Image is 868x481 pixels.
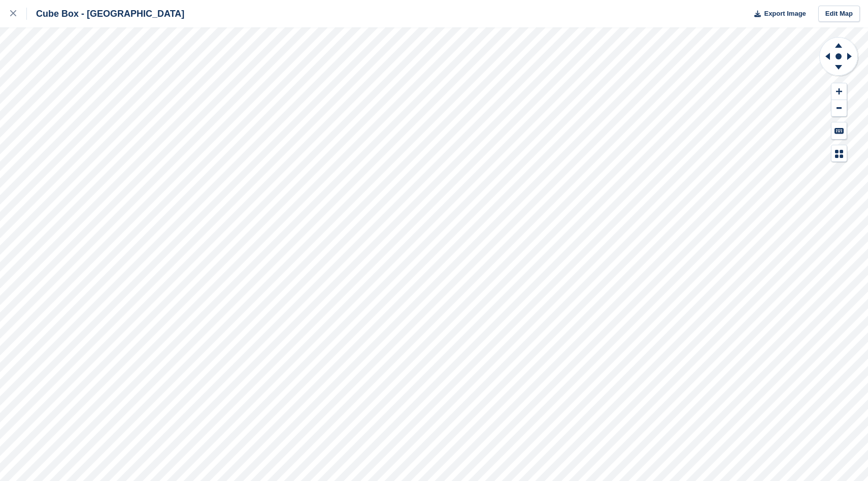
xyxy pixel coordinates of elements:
[748,6,806,22] button: Export Image
[831,100,847,117] button: Zoom Out
[831,122,847,139] button: Keyboard Shortcuts
[27,8,184,20] div: Cube Box - [GEOGRAPHIC_DATA]
[764,9,806,19] span: Export Image
[818,6,860,22] a: Edit Map
[831,145,847,162] button: Map Legend
[831,83,847,100] button: Zoom In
